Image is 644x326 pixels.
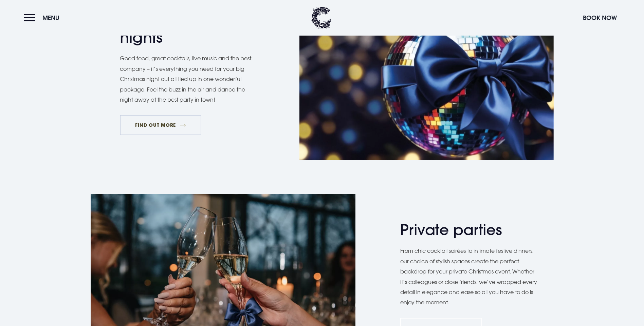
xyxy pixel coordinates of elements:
img: Clandeboye Lodge [311,7,331,29]
h2: Christmas party nights [120,11,252,46]
button: Menu [24,11,63,25]
h2: Private parties [400,221,533,239]
p: From chic cocktail soirées to intimate festive dinners, our choice of stylish spaces create the p... [400,246,539,307]
a: FIND OUT MORE [120,115,202,135]
span: Menu [42,14,59,22]
button: Book Now [579,11,620,25]
p: Good food, great cocktails, live music and the best company – it’s everything you need for your b... [120,53,259,105]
